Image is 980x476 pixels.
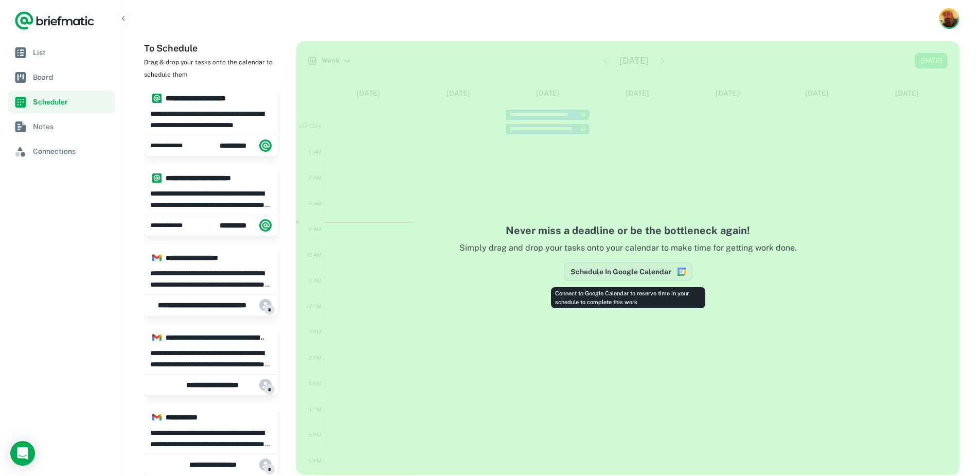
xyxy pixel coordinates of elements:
[940,10,958,27] img: Marcin Marzec
[150,141,192,150] span: Tuesday, 23 Sep
[551,287,705,308] div: Connect to Google Calendar to reserve time in your schedule to complete this work
[33,96,111,108] span: Scheduler
[317,242,939,262] p: Simply drag and drop your tasks onto your calendar to make time for getting work done.
[220,135,272,156] div: Briefmatic
[8,140,115,163] a: Connections
[259,219,272,232] img: system.png
[152,253,162,262] img: gmail.png
[33,121,111,132] span: Notes
[144,41,288,56] h6: To Schedule
[8,91,115,113] a: Scheduler
[189,454,272,475] div: Karolina Kotłowska
[144,59,273,78] span: Drag & drop your tasks onto the calendar to schedule them
[150,221,192,230] span: Tuesday, 23 Sep
[152,413,162,422] img: gmail.png
[152,94,162,103] img: system.png
[33,72,111,83] span: Board
[152,333,162,342] img: gmail.png
[564,262,692,281] button: Connect to Google Calendar to reserve time in your schedule to complete this work
[158,295,272,315] div: Sikora-Wąsik Magdalena (Agent PZU)
[152,173,162,183] img: system.png
[317,223,939,238] h4: Never miss a deadline or be the bottleneck again!
[259,139,272,152] img: system.png
[8,115,115,138] a: Notes
[33,47,111,58] span: List
[33,146,111,157] span: Connections
[8,41,115,64] a: List
[8,66,115,89] a: Board
[10,441,35,466] div: Load Chat
[220,215,272,236] div: Briefmatic
[14,10,95,31] a: Logo
[939,8,959,29] button: Account button
[186,375,272,395] div: faktury@zaiks.org.pl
